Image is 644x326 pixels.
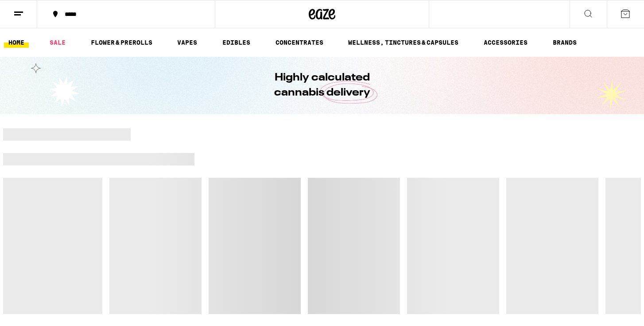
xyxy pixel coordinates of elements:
[4,37,29,48] a: HOME
[173,37,202,48] a: VAPES
[344,37,463,48] a: WELLNESS, TINCTURES & CAPSULES
[86,37,157,48] a: FLOWER & PREROLLS
[249,70,395,100] h1: Highly calculated cannabis delivery
[479,37,532,48] a: ACCESSORIES
[548,37,581,48] a: BRANDS
[271,37,328,48] a: CONCENTRATES
[45,37,70,48] a: SALE
[218,37,255,48] a: EDIBLES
